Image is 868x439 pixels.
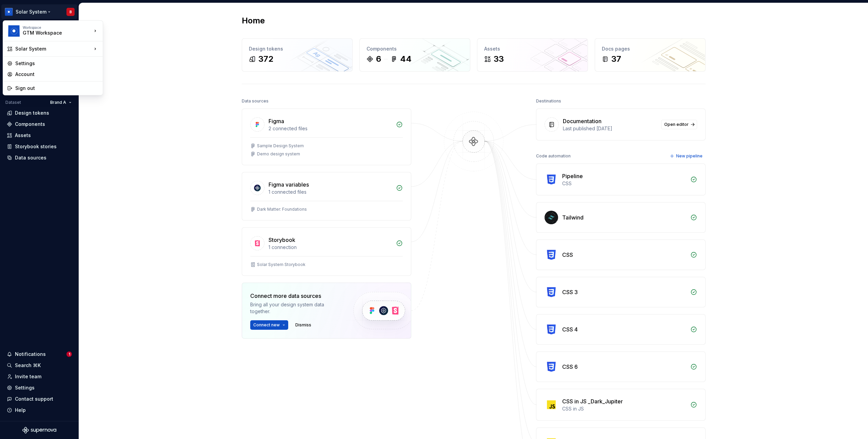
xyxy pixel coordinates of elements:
[23,30,80,36] div: GTM Workspace
[23,25,92,30] div: Workspace
[8,25,20,37] img: 049812b6-2877-400d-9dc9-987621144c16.png
[15,60,99,67] div: Settings
[15,71,99,78] div: Account
[15,45,92,52] div: Solar System
[15,85,99,92] div: Sign out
